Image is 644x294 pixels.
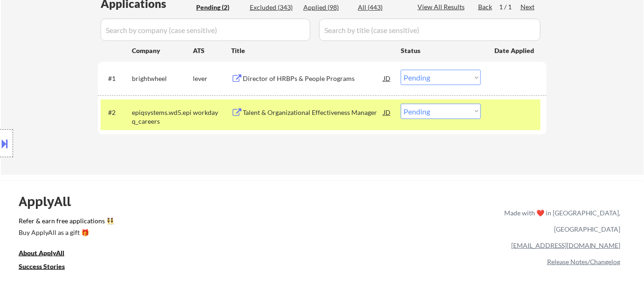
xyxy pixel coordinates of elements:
[250,3,296,12] div: Excluded (343)
[19,248,77,260] a: About ApplyAll
[243,74,384,83] div: Director of HRBPs & People Programs
[19,261,77,273] a: Success Stories
[494,46,535,55] div: Date Applied
[499,2,521,12] div: 1 / 1
[243,108,384,117] div: Talent & Organizational Effectiveness Manager
[319,19,541,41] input: Search by title (case sensitive)
[383,104,392,120] div: JD
[521,2,535,12] div: Next
[478,2,493,12] div: Back
[500,205,621,237] div: Made with ❤️ in [GEOGRAPHIC_DATA], [GEOGRAPHIC_DATA]
[193,46,231,55] div: ATS
[547,258,621,266] a: Release Notes/Changelog
[193,108,231,117] div: workday
[19,262,65,270] u: Success Stories
[196,3,243,12] div: Pending (2)
[101,19,310,41] input: Search by company (case sensitive)
[303,3,350,12] div: Applied (98)
[401,42,481,59] div: Status
[511,241,621,249] a: [EMAIL_ADDRESS][DOMAIN_NAME]
[358,3,404,12] div: All (443)
[19,227,112,239] a: Buy ApplyAll as a gift 🎁
[231,46,392,55] div: Title
[19,229,112,236] div: Buy ApplyAll as a gift 🎁
[19,249,64,257] u: About ApplyAll
[418,2,467,12] div: View All Results
[193,74,231,83] div: lever
[383,70,392,87] div: JD
[132,46,193,55] div: Company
